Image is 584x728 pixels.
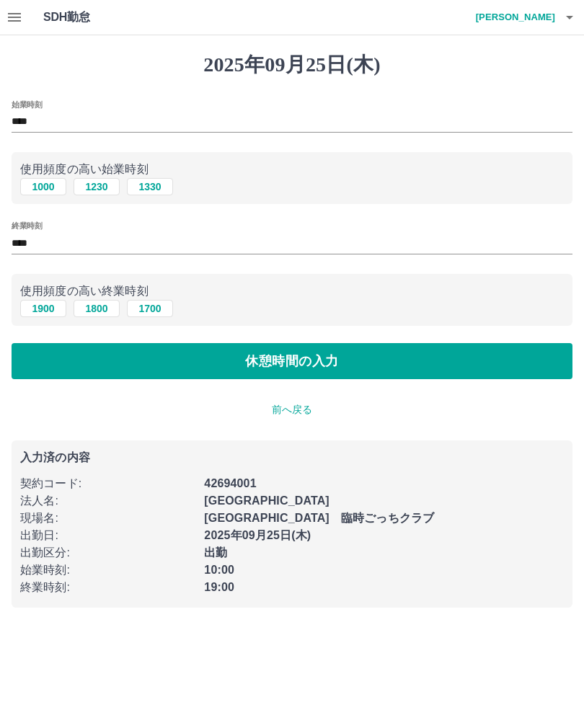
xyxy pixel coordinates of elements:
[127,300,173,317] button: 1700
[20,579,195,596] p: 終業時刻 :
[20,492,195,510] p: 法人名 :
[20,527,195,544] p: 出勤日 :
[204,546,227,559] b: 出勤
[20,544,195,561] p: 出勤区分 :
[204,512,434,524] b: [GEOGRAPHIC_DATA] 臨時ごっちクラブ
[20,510,195,527] p: 現場名 :
[20,561,195,579] p: 始業時刻 :
[20,475,195,492] p: 契約コード :
[204,564,234,576] b: 10:00
[12,99,42,110] label: 始業時刻
[20,283,564,300] p: 使用頻度の高い終業時刻
[204,529,311,541] b: 2025年09月25日(木)
[20,452,564,463] p: 入力済の内容
[12,221,42,231] label: 終業時刻
[204,581,234,593] b: 19:00
[20,300,66,317] button: 1900
[127,178,173,195] button: 1330
[20,178,66,195] button: 1000
[12,53,572,77] h1: 2025年09月25日(木)
[204,477,256,489] b: 42694001
[20,161,564,178] p: 使用頻度の高い始業時刻
[74,178,120,195] button: 1230
[12,343,572,379] button: 休憩時間の入力
[12,402,572,417] p: 前へ戻る
[204,494,329,507] b: [GEOGRAPHIC_DATA]
[74,300,120,317] button: 1800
